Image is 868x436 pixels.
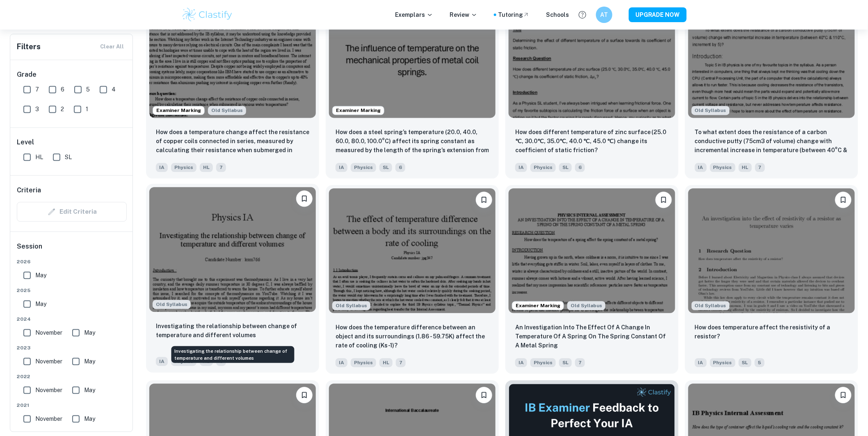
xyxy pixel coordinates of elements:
[710,163,736,172] span: Physics
[153,107,204,114] span: Examiner Marking
[710,358,736,367] span: Physics
[35,105,39,114] span: 3
[296,387,313,403] button: Bookmark
[695,358,707,367] span: IA
[692,106,730,115] div: Starting from the May 2025 session, the Physics IA requirements have changed. It's OK to refer to...
[395,10,433,19] p: Exemplars
[515,323,669,350] p: An Investigation Into The Effect Of A Change In Temperature Of A Spring On The Spring Constant Of...
[530,358,556,367] span: Physics
[35,357,62,366] span: November
[575,358,585,367] span: 7
[200,163,213,172] span: HL
[336,323,489,350] p: How does the temperature difference between an object and its surroundings (1.86 - 59.75K) affect...
[695,163,707,172] span: IA
[351,358,376,367] span: Physics
[35,153,43,162] span: HL
[17,41,41,53] h6: Filters
[156,163,168,172] span: IA
[153,300,191,309] span: Old Syllabus
[476,387,492,403] button: Bookmark
[17,258,127,265] span: 2026
[476,192,492,208] button: Bookmark
[692,301,730,310] div: Starting from the May 2025 session, the Physics IA requirements have changed. It's OK to refer to...
[515,163,527,172] span: IA
[208,106,246,115] span: Old Syllabus
[336,128,489,155] p: How does a steel spring’s temperature (20.0, 40.0, 60.0, 80.0, 100.0°C) affect its spring constan...
[17,344,127,352] span: 2023
[755,358,765,367] span: 5
[332,301,370,310] span: Old Syllabus
[656,192,672,208] button: Bookmark
[567,301,605,310] div: Starting from the May 2025 session, the Physics IA requirements have changed. It's OK to refer to...
[216,163,226,172] span: 7
[685,185,858,374] a: Starting from the May 2025 session, the Physics IA requirements have changed. It's OK to refer to...
[17,137,127,147] h6: Level
[84,357,95,366] span: May
[17,70,127,80] h6: Grade
[629,7,687,22] button: UPGRADE NOW
[86,105,88,114] span: 1
[695,128,848,155] p: To what extent does the resistance of a carbon conductive putty (75cm3 of volume) change with inc...
[336,163,347,172] span: IA
[84,386,95,395] span: May
[379,358,393,367] span: HL
[530,163,556,172] span: Physics
[505,185,678,374] a: Examiner MarkingStarting from the May 2025 session, the Physics IA requirements have changed. It'...
[156,357,168,366] span: IA
[35,386,62,395] span: November
[35,271,46,280] span: May
[755,163,765,172] span: 7
[61,105,64,114] span: 2
[35,328,62,337] span: November
[596,7,612,23] button: AT
[146,185,319,374] a: Starting from the May 2025 session, the Physics IA requirements have changed. It's OK to refer to...
[559,358,572,367] span: SL
[333,107,384,114] span: Examiner Marking
[498,10,530,19] a: Tutoring
[149,187,316,312] img: Physics IA example thumbnail: Investigating the relationship between c
[35,85,39,94] span: 7
[835,387,852,403] button: Bookmark
[17,373,127,380] span: 2022
[35,414,62,423] span: November
[208,106,246,115] div: Starting from the May 2025 session, the Physics IA requirements have changed. It's OK to refer to...
[695,323,848,341] p: How does temperature affect the resistivity of a resistor?
[17,402,127,409] span: 2021
[329,188,496,313] img: Physics IA example thumbnail: How does the temperature difference bet
[559,163,572,172] span: SL
[86,85,90,94] span: 5
[739,163,752,172] span: HL
[181,7,233,23] img: Clastify logo
[17,287,127,294] span: 2025
[84,414,95,423] span: May
[65,153,72,162] span: SL
[512,302,564,309] span: Examiner Marking
[509,188,675,313] img: Physics IA example thumbnail: An Investigation Into The Effect Of A Ch
[567,301,605,310] span: Old Syllabus
[153,300,191,309] div: Starting from the May 2025 session, the Physics IA requirements have changed. It's OK to refer to...
[35,299,46,308] span: May
[835,192,852,208] button: Bookmark
[17,202,127,221] div: Criteria filters are unavailable when searching by topic
[575,163,585,172] span: 6
[739,358,752,367] span: SL
[351,163,376,172] span: Physics
[515,358,527,367] span: IA
[17,242,127,258] h6: Session
[692,301,730,310] span: Old Syllabus
[450,10,477,19] p: Review
[576,8,589,22] button: Help and Feedback
[156,128,309,155] p: How does a temperature change affect the resistance of copper coils connected in series, measured...
[546,10,569,19] a: Schools
[396,358,406,367] span: 7
[112,85,116,94] span: 4
[336,358,347,367] span: IA
[84,328,95,337] span: May
[17,315,127,323] span: 2024
[61,85,64,94] span: 6
[156,322,309,340] p: Investigating the relationship between change of temperature and different volumes
[379,163,392,172] span: SL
